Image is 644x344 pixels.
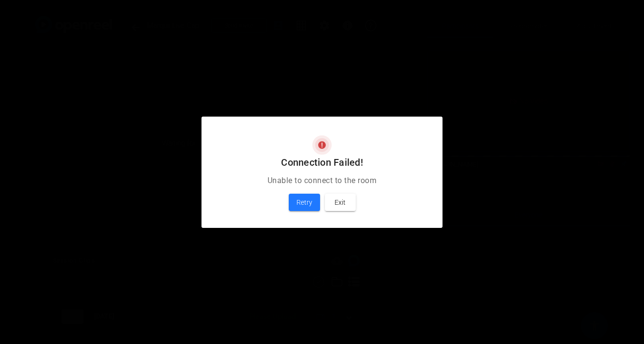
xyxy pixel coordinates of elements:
span: Exit [335,197,346,208]
button: Retry [289,194,320,211]
p: Unable to connect to the room [213,175,431,186]
button: Exit [325,194,356,211]
h2: Connection Failed! [213,155,431,170]
span: Retry [296,197,312,208]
